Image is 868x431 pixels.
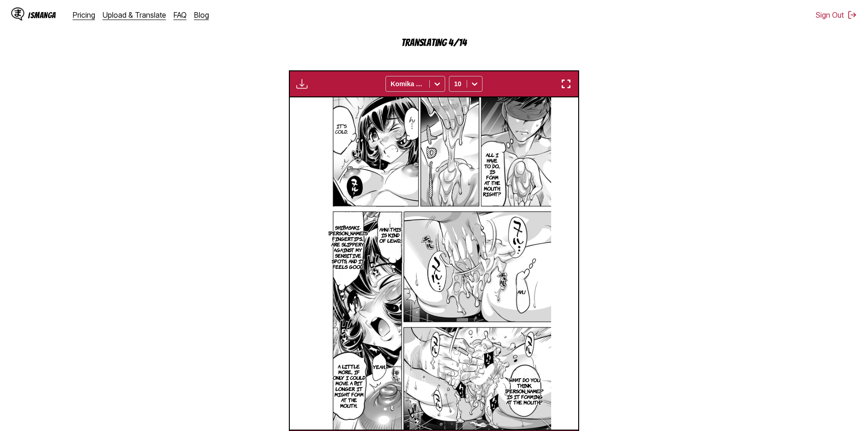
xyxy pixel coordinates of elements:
p: A little more... If only I could move a bit longer. It might foam at the mouth... [330,362,368,410]
img: Sign out [847,10,857,20]
p: Yeah... [371,362,388,371]
a: FAQ [174,10,187,20]
a: Pricing [73,10,95,20]
p: Ahn! This is kind of lewd... [376,225,405,245]
p: Ah...! [516,287,527,296]
a: IsManga LogoIsManga [11,7,73,22]
img: Download translated images [296,78,308,89]
img: Enter fullscreen [560,78,572,89]
a: Blog [194,10,209,20]
img: IsManga Logo [11,7,24,21]
p: What do you think, [PERSON_NAME]? Is it foaming at the mouth...? [504,375,546,407]
a: Upload & Translate [103,10,166,20]
p: Translating 4/14 [341,37,527,48]
p: All I have to do... is foam at the mouth, right? [481,150,503,198]
div: IsManga [28,11,56,20]
img: Manga Panel [317,97,551,430]
button: Sign Out [816,10,857,20]
p: Shibasaki-[PERSON_NAME]'s fingertips... are slippery against my sensitive spots, and it feels good. [327,223,370,271]
p: It's cold... [333,121,350,136]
